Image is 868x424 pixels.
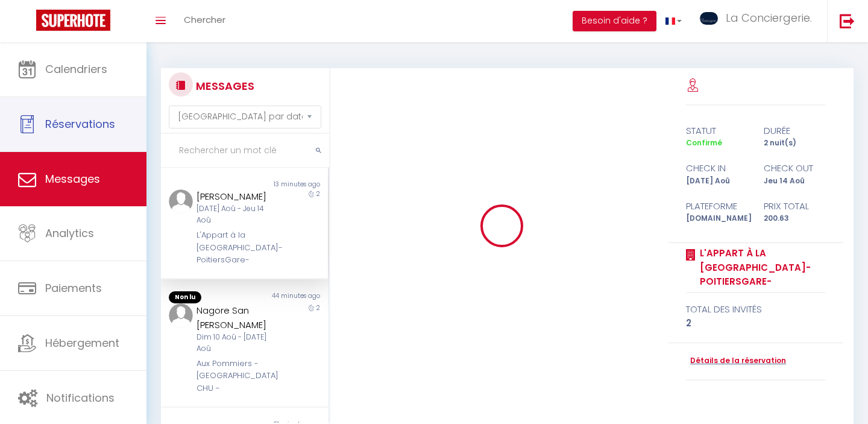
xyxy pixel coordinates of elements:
[197,332,278,355] div: Dim 10 Aoû - [DATE] Aoû
[36,10,110,31] img: Super Booking
[45,116,115,131] span: Réservations
[678,124,756,138] div: statut
[686,302,826,317] div: total des invités
[756,213,834,224] div: 200.63
[678,161,756,176] div: check in
[161,134,329,168] input: Rechercher un mot clé
[197,229,278,266] div: L'Appart à la [GEOGRAPHIC_DATA]-PoitiersGare-
[686,355,786,367] a: Détails de la réservation
[756,124,834,138] div: durée
[756,176,834,187] div: Jeu 14 Aoû
[45,226,94,241] span: Analytics
[45,335,119,350] span: Hébergement
[197,358,278,394] div: Aux Pommiers - [GEOGRAPHIC_DATA] CHU -
[316,189,320,198] span: 2
[45,280,102,296] span: Paiements
[678,199,756,214] div: Plateforme
[45,171,100,186] span: Messages
[169,291,201,303] span: Non lu
[700,12,718,25] img: ...
[46,390,115,405] span: Notifications
[686,316,826,331] div: 2
[193,72,254,100] h3: MESSAGES
[197,303,278,332] div: Nagore San [PERSON_NAME]
[45,62,107,77] span: Calendriers
[726,10,812,25] span: La Conciergerie.
[840,13,855,28] img: logout
[197,189,278,204] div: [PERSON_NAME]
[197,203,278,226] div: [DATE] Aoû - Jeu 14 Aoû
[756,138,834,149] div: 2 nuit(s)
[678,213,756,224] div: [DOMAIN_NAME]
[573,11,656,31] button: Besoin d'aide ?
[184,13,225,26] span: Chercher
[169,303,193,327] img: ...
[244,180,327,189] div: 13 minutes ago
[244,291,327,303] div: 44 minutes ago
[756,199,834,214] div: Prix total
[678,176,756,187] div: [DATE] Aoû
[169,189,193,214] img: ...
[686,138,722,148] span: Confirmé
[696,246,826,289] a: L'Appart à la [GEOGRAPHIC_DATA]-PoitiersGare-
[316,303,320,312] span: 2
[756,161,834,176] div: check out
